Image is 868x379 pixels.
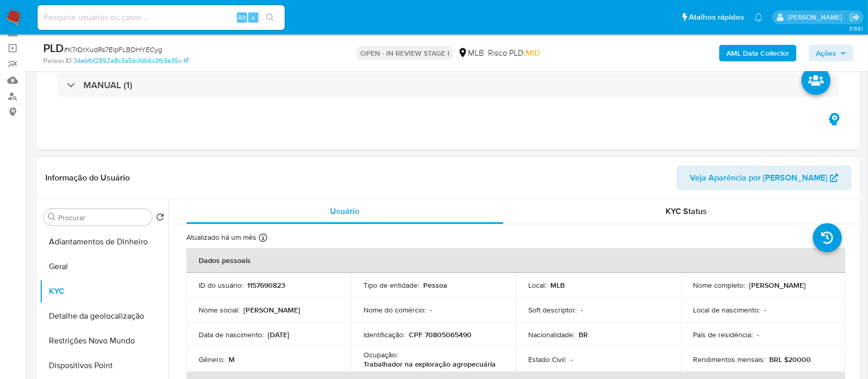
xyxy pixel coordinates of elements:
p: Identificação : [363,330,405,339]
p: - [570,355,572,364]
span: KYC Status [666,205,707,217]
p: Soft descriptor : [528,305,577,315]
p: Atualizado há um mês [186,233,256,242]
button: Veja Aparência por [PERSON_NAME] [676,166,852,190]
p: Gênero : [199,355,224,364]
p: M [229,355,235,364]
p: [PERSON_NAME] [244,305,300,315]
p: Nome do comércio : [363,305,426,315]
th: Dados pessoais [186,248,845,273]
b: AML Data Collector [726,45,789,61]
p: - [430,305,432,315]
p: Nome completo : [693,281,745,290]
p: Tipo de entidade : [363,281,419,290]
button: Geral [40,254,168,279]
p: Ocupação : [363,350,397,359]
span: Risco PLD: [488,47,540,59]
p: [DATE] [268,330,289,339]
p: MLB [550,281,565,290]
span: Atalhos rápidos [689,12,744,23]
span: Alt [238,12,246,22]
p: Nacionalidade : [528,330,575,339]
p: Nome social : [199,305,239,315]
p: - [581,305,583,315]
button: Procurar [48,213,56,221]
span: MID [526,47,540,59]
p: Pessoa [423,281,447,290]
p: Trabalhador na exploração agropecuária [363,359,496,369]
p: Local de nascimento : [693,305,760,315]
p: Rendimentos mensais : [693,355,765,364]
span: 3.158.1 [849,24,863,32]
a: Sair [849,12,860,23]
h1: Informação do Usuário [45,173,130,183]
p: País de residência : [693,330,753,339]
p: - [764,305,766,315]
h3: MANUAL (1) [83,79,132,91]
a: Notificações [754,13,763,22]
p: Estado Civil : [528,355,566,364]
p: Data de nascimento : [199,330,264,339]
p: BR [579,330,588,339]
p: OPEN - IN REVIEW STAGE I [356,46,454,60]
span: Usuário [330,205,359,217]
p: BRL $20000 [769,355,811,364]
button: search-icon [259,10,281,25]
a: 34ebfbf2892e8c3a5bcfdb6c3fb3e35c [74,56,188,65]
button: KYC [40,279,168,304]
span: Ações [816,45,836,61]
span: Veja Aparência por [PERSON_NAME] [690,166,827,190]
p: - [757,330,759,339]
button: Retornar ao pedido padrão [156,213,164,224]
p: Local : [528,281,546,290]
button: Detalhe da geolocalização [40,304,168,328]
b: Person ID [43,56,72,65]
b: PLD [43,40,64,56]
span: s [252,12,255,22]
button: Dispositivos Point [40,353,168,378]
input: Procurar [58,213,148,222]
button: Ações [809,45,854,61]
span: # K7rDrXudRs7ElpFLBDHYECyg [64,44,162,55]
p: CPF 70805065490 [409,330,472,339]
p: ID do usuário : [199,281,243,290]
div: MANUAL (1) [58,73,839,97]
button: AML Data Collector [719,45,796,61]
input: Pesquise usuários ou casos... [38,11,285,24]
p: carlos.guerra@mercadopago.com.br [788,12,846,22]
p: 1157690823 [247,281,285,290]
button: Adiantamentos de Dinheiro [40,229,168,254]
button: Restrições Novo Mundo [40,328,168,353]
div: MLB [458,47,484,59]
p: [PERSON_NAME] [749,281,806,290]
